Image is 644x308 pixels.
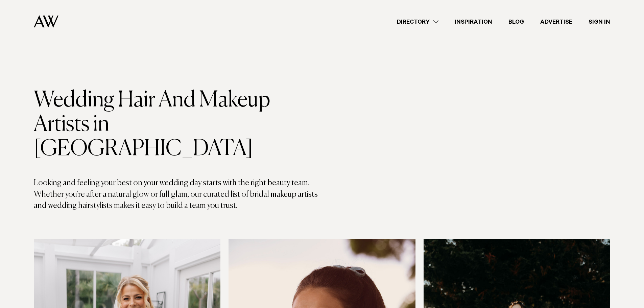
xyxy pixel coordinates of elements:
[447,17,500,26] a: Inspiration
[532,17,580,26] a: Advertise
[34,88,322,161] h1: Wedding Hair And Makeup Artists in [GEOGRAPHIC_DATA]
[34,15,58,28] img: Auckland Weddings Logo
[389,17,447,26] a: Directory
[580,17,618,26] a: Sign In
[500,17,532,26] a: Blog
[34,177,322,212] p: Looking and feeling your best on your wedding day starts with the right beauty team. Whether you'...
